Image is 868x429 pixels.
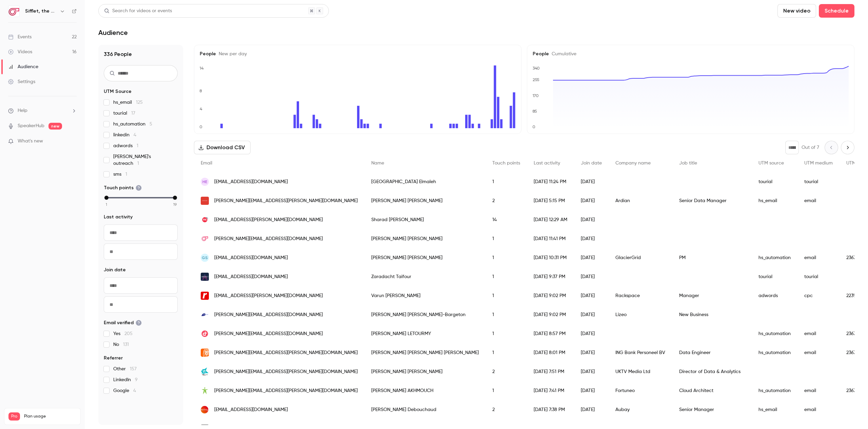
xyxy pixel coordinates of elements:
[214,311,323,318] span: [PERSON_NAME][EMAIL_ADDRESS][DOMAIN_NAME]
[797,191,840,210] div: email
[672,191,752,210] div: Senior Data Manager
[486,210,527,229] div: 14
[752,381,797,400] div: hs_automation
[574,400,609,419] div: [DATE]
[797,400,840,419] div: email
[527,172,574,191] div: [DATE] 11:24 PM
[199,66,204,71] text: 14
[364,172,486,191] div: [GEOGRAPHIC_DATA] Elmaleh
[104,50,178,58] h1: 336 People
[371,161,384,165] span: Name
[797,267,840,286] div: tourial
[581,161,602,165] span: Join date
[532,109,537,114] text: 85
[486,248,527,267] div: 1
[486,305,527,324] div: 1
[574,381,609,400] div: [DATE]
[8,48,32,55] div: Videos
[201,387,209,395] img: fortuneo.com
[752,324,797,343] div: hs_automation
[679,161,697,165] span: Job title
[18,107,27,114] span: Help
[113,132,136,138] span: linkedin
[777,4,816,18] button: New video
[113,366,137,372] span: Other
[752,343,797,362] div: hs_automation
[574,343,609,362] div: [DATE]
[752,400,797,419] div: hs_email
[214,349,358,356] span: [PERSON_NAME][EMAIL_ADDRESS][PERSON_NAME][DOMAIN_NAME]
[133,388,136,393] span: 4
[8,63,38,70] div: Audience
[214,273,288,280] span: [EMAIL_ADDRESS][DOMAIN_NAME]
[804,161,833,165] span: UTM medium
[527,191,574,210] div: [DATE] 5:15 PM
[199,89,202,93] text: 8
[574,286,609,305] div: [DATE]
[18,138,43,145] span: What's new
[752,191,797,210] div: hs_email
[802,144,819,151] p: Out of 7
[104,214,133,220] span: Last activity
[609,248,672,267] div: GlacierGrid
[672,362,752,381] div: Director of Data & Analytics
[131,111,135,116] span: 17
[214,254,288,261] span: [EMAIL_ADDRESS][DOMAIN_NAME]
[797,172,840,191] div: tourial
[533,51,849,57] h5: People
[137,143,138,148] span: 1
[125,172,127,177] span: 1
[752,267,797,286] div: tourial
[609,305,672,324] div: Lizeo
[136,100,143,105] span: 125
[574,324,609,343] div: [DATE]
[672,381,752,400] div: Cloud Architect
[752,286,797,305] div: adwords
[214,330,323,337] span: [PERSON_NAME][EMAIL_ADDRESS][DOMAIN_NAME]
[214,387,358,394] span: [PERSON_NAME][EMAIL_ADDRESS][PERSON_NAME][DOMAIN_NAME]
[486,286,527,305] div: 1
[364,248,486,267] div: [PERSON_NAME] [PERSON_NAME]
[486,381,527,400] div: 1
[574,172,609,191] div: [DATE]
[104,267,126,273] span: Join date
[672,400,752,419] div: Senior Manager
[364,210,486,229] div: Sharad [PERSON_NAME]
[8,78,35,85] div: Settings
[113,110,135,117] span: tourial
[201,197,209,205] img: ardian.com
[113,341,129,348] span: No
[486,400,527,419] div: 2
[214,178,288,186] span: [EMAIL_ADDRESS][DOMAIN_NAME]
[124,331,133,336] span: 205
[527,400,574,419] div: [DATE] 7:38 PM
[214,406,288,413] span: [EMAIL_ADDRESS][DOMAIN_NAME]
[134,133,136,137] span: 4
[98,28,128,37] h1: Audience
[8,107,77,114] li: help-dropdown-opener
[841,141,854,154] button: Next page
[150,122,152,126] span: 5
[527,286,574,305] div: [DATE] 9:02 PM
[214,216,323,223] span: [EMAIL_ADDRESS][PERSON_NAME][DOMAIN_NAME]
[137,161,139,166] span: 1
[104,7,172,15] div: Search for videos or events
[364,267,486,286] div: Zaradacht Taifour
[609,400,672,419] div: Aubay
[819,4,854,18] button: Schedule
[113,387,136,394] span: Google
[113,376,138,383] span: LinkedIn
[201,216,209,224] img: paconsulting.com
[609,343,672,362] div: ING Bank Personeel BV
[527,210,574,229] div: [DATE] 12:29 AM
[8,6,19,17] img: Sifflet, the AI-augmented data observability platform built for data teams with business users in...
[135,377,138,382] span: 9
[123,342,129,347] span: 131
[8,34,32,40] div: Events
[173,196,177,200] div: max
[797,324,840,343] div: email
[534,161,560,165] span: Last activity
[672,286,752,305] div: Manager
[486,324,527,343] div: 1
[104,355,123,362] span: Referrer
